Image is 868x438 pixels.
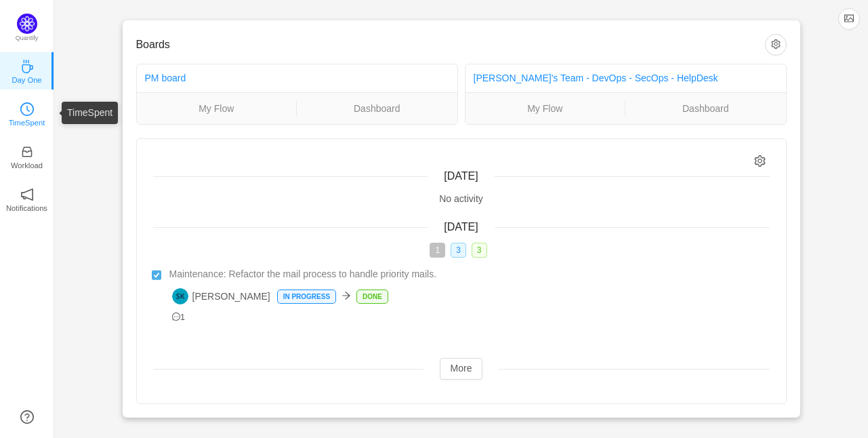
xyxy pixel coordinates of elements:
i: icon: clock-circle [20,102,34,116]
span: [DATE] [444,170,478,182]
h3: Boards [136,38,765,52]
img: Quantify [17,14,37,34]
span: 3 [451,243,466,258]
p: TimeSpent [9,117,45,129]
p: Done [357,290,388,303]
a: icon: notificationNotifications [20,192,34,205]
a: My Flow [137,101,297,116]
button: icon: setting [765,34,787,56]
a: Dashboard [297,101,457,116]
p: Day One [12,74,41,86]
i: icon: coffee [20,60,34,73]
i: icon: message [172,313,181,321]
a: icon: clock-circleTimeSpent [20,106,34,120]
span: [PERSON_NAME] [172,288,270,304]
a: icon: inboxWorkload [20,149,34,163]
i: icon: setting [754,155,766,167]
span: 1 [430,243,445,258]
button: More [440,358,483,380]
a: [PERSON_NAME]'s Team - DevOps - SecOps - HelpDesk [474,73,718,83]
span: 3 [472,243,487,258]
span: 1 [172,313,186,322]
a: icon: coffeeDay One [20,64,34,77]
i: icon: arrow-right [342,291,351,300]
p: In Progress [278,290,335,303]
a: Dashboard [625,101,786,116]
p: Notifications [6,202,47,214]
a: icon: question-circle [20,410,34,424]
a: My Flow [466,101,625,116]
div: No activity [153,192,770,206]
p: Quantify [16,34,39,43]
img: SK [172,288,188,304]
span: [DATE] [444,221,478,233]
i: icon: inbox [20,145,34,159]
a: Maintenance: Refactor the mail process to handle priority mails. [169,267,770,281]
button: icon: picture [838,8,860,30]
i: icon: notification [20,188,34,201]
span: Maintenance: Refactor the mail process to handle priority mails. [169,267,437,281]
p: Workload [11,159,43,172]
a: PM board [145,73,186,83]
